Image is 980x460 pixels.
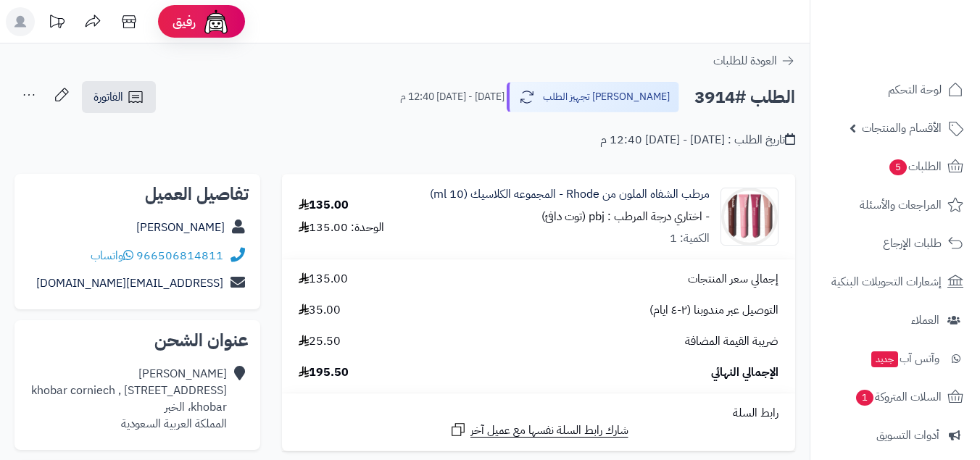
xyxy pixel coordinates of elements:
a: المراجعات والأسئلة [819,188,971,222]
span: 195.50 [299,364,349,381]
a: تحديثات المنصة [38,7,75,40]
a: [PERSON_NAME] [136,219,225,236]
a: طلبات الإرجاع [819,226,971,261]
span: المراجعات والأسئلة [860,195,942,215]
span: إجمالي سعر المنتجات [688,271,778,288]
a: مرطب الشفاه الملون من Rhode - المجموعه الكلاسيك (10 ml) [430,186,710,203]
a: الطلبات5 [819,149,971,184]
span: إشعارات التحويلات البنكية [831,272,942,292]
span: طلبات الإرجاع [883,233,942,254]
span: الطلبات [888,156,942,177]
a: شارك رابط السلة نفسها مع عميل آخر [449,421,628,439]
img: logo-2.png [881,37,966,67]
a: لوحة التحكم [819,72,971,107]
a: أدوات التسويق [819,418,971,453]
span: وآتس آب [870,348,939,369]
span: الفاتورة [94,88,123,106]
img: ai-face.png [202,7,231,36]
span: العودة للطلبات [713,52,777,70]
span: ضريبة القيمة المضافة [685,333,778,350]
span: الإجمالي النهائي [711,364,778,381]
span: شارك رابط السلة نفسها مع عميل آخر [470,422,628,439]
a: واتساب [91,247,133,264]
h2: تفاصيل العميل [26,185,249,203]
span: التوصيل عبر مندوبنا (٢-٤ ايام) [649,302,778,319]
a: وآتس آبجديد [819,341,971,376]
span: الأقسام والمنتجات [862,118,942,138]
div: رابط السلة [288,405,789,422]
span: السلات المتروكة [855,387,942,407]
span: 135.00 [299,271,348,288]
div: [PERSON_NAME] khobar corniech , [STREET_ADDRESS] khobar، الخبر المملكة العربية السعودية [31,366,227,432]
span: أدوات التسويق [876,425,939,446]
span: 5 [889,159,907,175]
span: 35.00 [299,302,341,319]
small: [DATE] - [DATE] 12:40 م [400,90,504,104]
a: السلات المتروكة1 [819,380,971,414]
a: 966506814811 [136,247,223,264]
a: العملاء [819,303,971,338]
a: [EMAIL_ADDRESS][DOMAIN_NAME] [36,275,223,292]
span: 1 [856,390,873,406]
span: العملاء [911,310,939,330]
button: [PERSON_NAME] تجهيز الطلب [507,82,679,112]
small: - اختاري درجة المرطب : pbj (توت دافئ) [541,208,710,225]
a: الفاتورة [82,81,156,113]
div: الوحدة: 135.00 [299,219,384,236]
a: إشعارات التحويلات البنكية [819,264,971,299]
div: 135.00 [299,197,349,214]
div: الكمية: 1 [670,230,710,247]
div: تاريخ الطلب : [DATE] - [DATE] 12:40 م [600,132,795,149]
img: 1720686934-Lip%20tints%20original%20color-90x90.png [721,188,778,246]
span: 25.50 [299,333,341,350]
a: العودة للطلبات [713,52,795,70]
h2: الطلب #3914 [694,83,795,112]
span: لوحة التحكم [888,80,942,100]
span: رفيق [173,13,196,30]
span: جديد [871,351,898,367]
h2: عنوان الشحن [26,332,249,349]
